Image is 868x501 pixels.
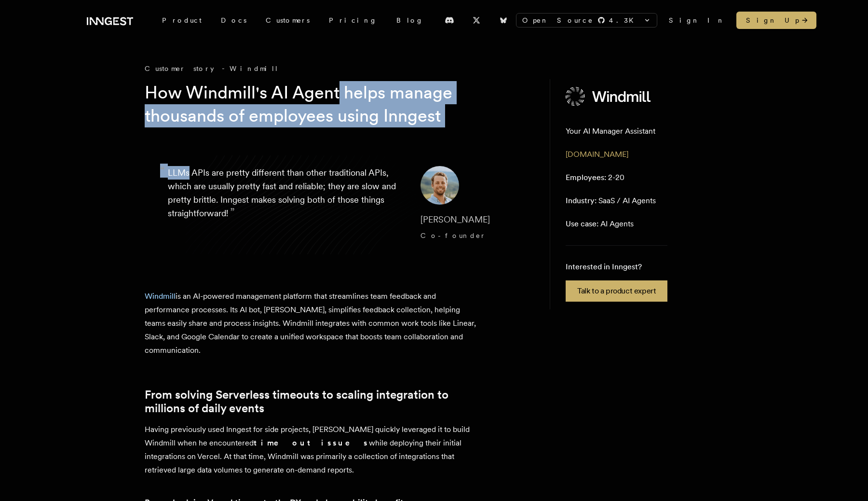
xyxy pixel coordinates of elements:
[566,196,597,205] span: Industry:
[230,205,235,219] span: ”
[420,214,490,224] span: [PERSON_NAME]
[609,15,639,25] span: 4.3 K
[466,13,487,28] a: X
[145,64,530,73] div: Customer story - Windmill
[420,166,459,205] img: Image of Max Shaw
[387,12,433,29] a: Blog
[566,219,598,228] span: Use case:
[145,290,482,357] p: is an AI-powered management platform that streamlines team feedback and performance processes. It...
[566,195,656,207] p: SaaS / AI Agents
[566,280,667,302] a: Talk to a product expert
[145,423,482,477] p: Having previously used Inngest for side projects, [PERSON_NAME] quickly leveraged it to build Win...
[566,125,655,137] p: Your AI Manager Assistant
[145,388,482,415] a: From solving Serverless timeouts to scaling integration to millions of daily events
[566,261,667,273] p: Interested in Inngest?
[522,15,594,25] span: Open Source
[152,12,211,29] div: Product
[254,438,369,447] strong: timeout issues
[168,166,405,243] p: LLMs APIs are pretty different than other traditional APIs, which are usually pretty fast and rel...
[319,12,387,29] a: Pricing
[160,168,165,174] span: “
[736,12,816,29] a: Sign Up
[420,232,486,239] span: Co-founder
[493,13,514,28] a: Bluesky
[566,218,634,230] p: AI Agents
[145,81,515,127] h1: How Windmill's AI Agent helps manage thousands of employees using Inngest
[669,15,725,25] a: Sign In
[439,13,460,28] a: Discord
[566,87,651,106] img: Windmill's logo
[566,173,606,182] span: Employees:
[566,172,624,183] p: 2-20
[256,12,319,29] a: Customers
[566,150,628,159] a: [DOMAIN_NAME]
[211,12,256,29] a: Docs
[145,292,176,301] a: Windmill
